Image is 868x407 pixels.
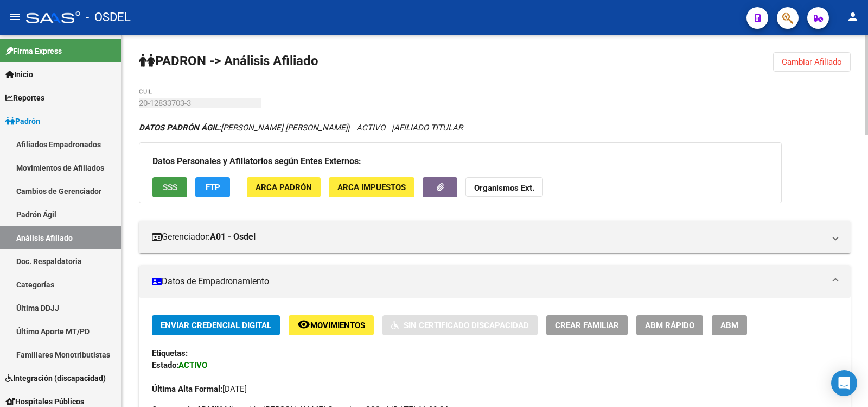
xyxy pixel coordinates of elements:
span: Inicio [5,68,33,80]
span: ABM Rápido [645,321,694,330]
button: ARCA Padrón [247,177,321,197]
button: Crear Familiar [546,315,628,335]
button: Organismos Ext. [465,177,543,197]
span: Padrón [5,115,40,127]
span: - OSDEL [86,5,131,29]
span: Sin Certificado Discapacidad [404,321,529,330]
button: Enviar Credencial Digital [152,315,280,335]
h3: Datos Personales y Afiliatorios según Entes Externos: [152,154,768,169]
span: Integración (discapacidad) [5,372,106,384]
strong: Etiquetas: [152,348,188,358]
button: SSS [152,177,187,197]
span: Reportes [5,92,44,104]
mat-panel-title: Gerenciador: [152,231,825,243]
span: [PERSON_NAME] [PERSON_NAME] [139,123,348,133]
i: | ACTIVO | [139,123,463,133]
span: SSS [163,183,177,192]
mat-panel-title: Datos de Empadronamiento [152,275,825,287]
strong: Organismos Ext. [474,183,534,193]
strong: PADRON -> Análisis Afiliado [139,53,318,68]
span: Cambiar Afiliado [782,57,842,67]
span: Movimientos [310,321,365,330]
button: Sin Certificado Discapacidad [382,315,538,335]
button: Movimientos [289,315,374,335]
mat-expansion-panel-header: Gerenciador:A01 - Osdel [139,221,851,253]
button: FTP [195,177,230,197]
strong: Última Alta Formal: [152,384,222,394]
span: ARCA Impuestos [337,183,406,192]
span: ARCA Padrón [256,183,312,192]
strong: A01 - Osdel [210,231,256,243]
span: Firma Express [5,45,62,57]
strong: Estado: [152,360,178,370]
button: ABM [712,315,747,335]
span: Enviar Credencial Digital [161,321,271,330]
span: ABM [720,321,738,330]
mat-expansion-panel-header: Datos de Empadronamiento [139,265,851,298]
span: Crear Familiar [555,321,619,330]
div: Open Intercom Messenger [831,370,857,396]
mat-icon: remove_red_eye [297,318,310,331]
span: FTP [206,183,220,192]
strong: DATOS PADRÓN ÁGIL: [139,123,221,133]
mat-icon: menu [9,10,22,23]
mat-icon: person [846,10,859,23]
span: [DATE] [152,384,247,394]
strong: ACTIVO [178,360,207,370]
button: Cambiar Afiliado [773,52,851,72]
button: ARCA Impuestos [329,177,414,197]
button: ABM Rápido [636,315,703,335]
span: AFILIADO TITULAR [394,123,463,133]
